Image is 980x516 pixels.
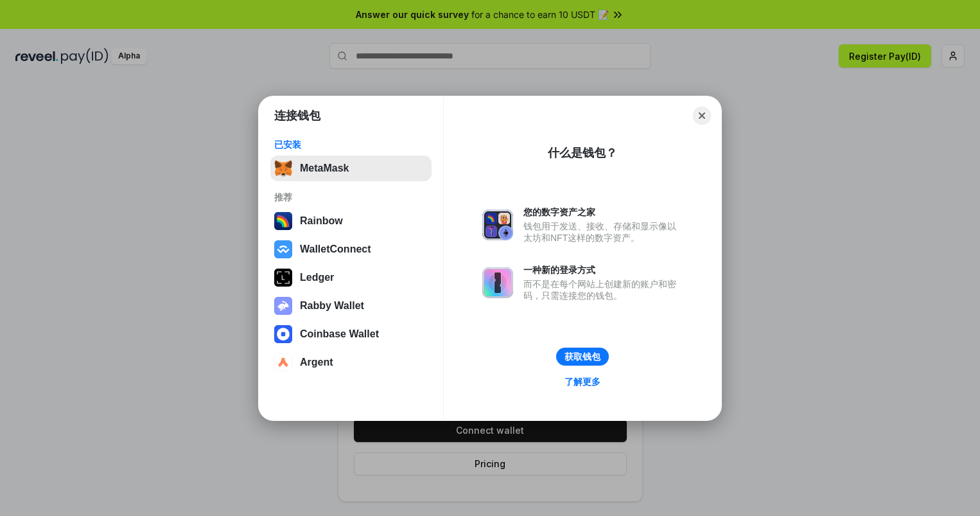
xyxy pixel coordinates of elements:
div: 一种新的登录方式 [523,264,683,276]
div: 已安装 [274,139,428,150]
a: 了解更多 [557,373,608,390]
img: svg+xml,%3Csvg%20xmlns%3D%22http%3A%2F%2Fwww.w3.org%2F2000%2Fsvg%22%20width%3D%2228%22%20height%3... [274,269,292,287]
div: 获取钱包 [564,351,600,362]
div: 推荐 [274,191,428,203]
button: Argent [270,350,432,375]
div: 而不是在每个网站上创建新的账户和密码，只需连接您的钱包。 [523,278,683,301]
button: 获取钱包 [556,348,609,366]
img: svg+xml,%3Csvg%20width%3D%2228%22%20height%3D%2228%22%20viewBox%3D%220%200%2028%2028%22%20fill%3D... [274,353,292,371]
div: WalletConnect [300,244,371,255]
button: Ledger [270,265,432,290]
img: svg+xml,%3Csvg%20fill%3D%22none%22%20height%3D%2233%22%20viewBox%3D%220%200%2035%2033%22%20width%... [274,159,292,177]
button: Rabby Wallet [270,293,432,319]
img: svg+xml,%3Csvg%20width%3D%2228%22%20height%3D%2228%22%20viewBox%3D%220%200%2028%2028%22%20fill%3D... [274,240,292,258]
div: 钱包用于发送、接收、存储和显示像以太坊和NFT这样的数字资产。 [523,220,683,244]
button: MetaMask [270,156,432,181]
img: svg+xml,%3Csvg%20xmlns%3D%22http%3A%2F%2Fwww.w3.org%2F2000%2Fsvg%22%20fill%3D%22none%22%20viewBox... [482,209,513,240]
div: 您的数字资产之家 [523,206,683,218]
div: Ledger [300,272,334,283]
div: Argent [300,357,333,368]
div: 什么是钱包？ [548,145,617,161]
button: Coinbase Wallet [270,321,432,347]
img: svg+xml,%3Csvg%20width%3D%2228%22%20height%3D%2228%22%20viewBox%3D%220%200%2028%2028%22%20fill%3D... [274,325,292,343]
div: MetaMask [300,163,349,174]
div: Rabby Wallet [300,300,364,312]
button: Close [693,107,711,125]
div: Coinbase Wallet [300,328,379,340]
div: 了解更多 [564,376,600,387]
button: Rainbow [270,208,432,234]
img: svg+xml,%3Csvg%20xmlns%3D%22http%3A%2F%2Fwww.w3.org%2F2000%2Fsvg%22%20fill%3D%22none%22%20viewBox... [482,267,513,298]
button: WalletConnect [270,236,432,262]
div: Rainbow [300,215,343,227]
img: svg+xml,%3Csvg%20xmlns%3D%22http%3A%2F%2Fwww.w3.org%2F2000%2Fsvg%22%20fill%3D%22none%22%20viewBox... [274,297,292,315]
h1: 连接钱包 [274,108,320,123]
img: svg+xml,%3Csvg%20width%3D%22120%22%20height%3D%22120%22%20viewBox%3D%220%200%20120%20120%22%20fil... [274,212,292,230]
